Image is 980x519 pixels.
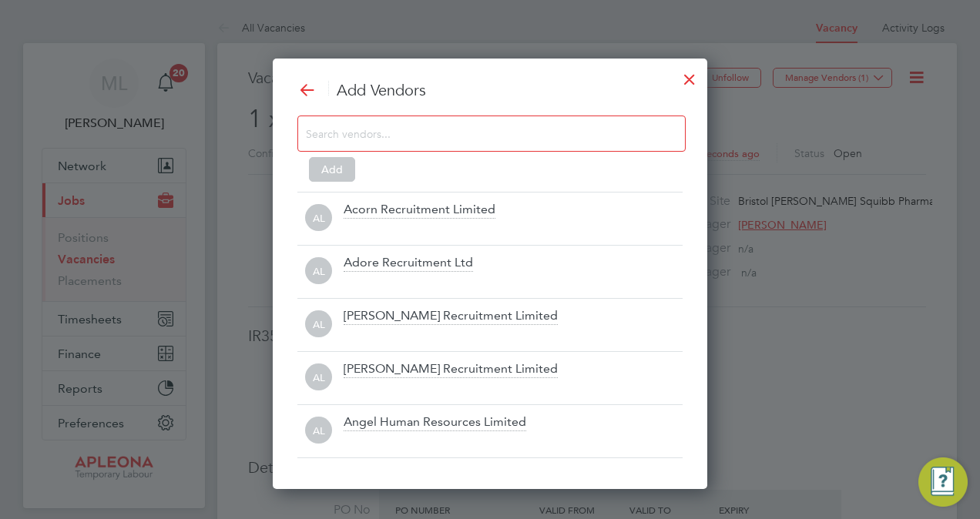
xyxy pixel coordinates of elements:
[344,361,558,378] div: [PERSON_NAME] Recruitment Limited
[305,258,332,285] span: AL
[344,308,558,325] div: [PERSON_NAME] Recruitment Limited
[305,311,332,338] span: AL
[918,457,968,507] button: Engage Resource Center
[305,417,332,444] span: AL
[344,255,473,272] div: Adore Recruitment Ltd
[344,414,526,431] div: Angel Human Resources Limited
[305,205,332,232] span: AL
[305,364,332,391] span: AL
[297,80,683,100] h3: Add Vendors
[306,123,653,143] input: Search vendors...
[344,202,495,219] div: Acorn Recruitment Limited
[309,157,355,182] button: Add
